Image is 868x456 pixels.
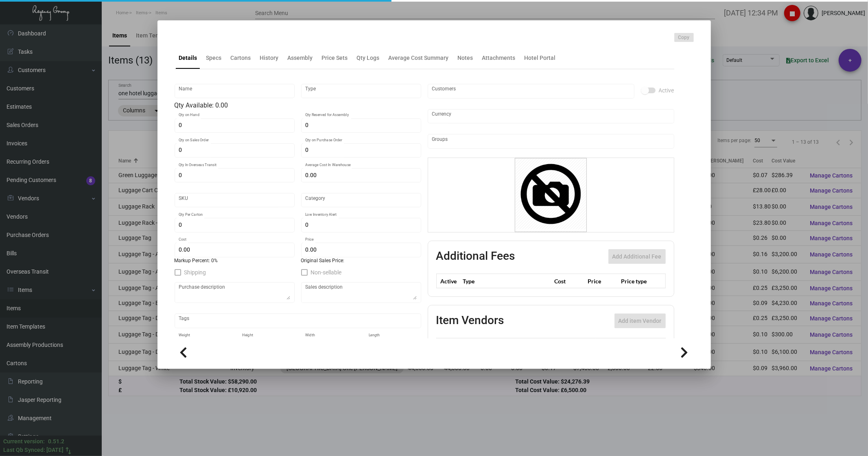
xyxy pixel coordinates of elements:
span: Shipping [184,267,206,277]
div: Last Qb Synced: [DATE] [3,446,63,454]
div: Assembly [288,54,313,62]
h2: Additional Fees [436,249,515,264]
div: 0.51.2 [48,437,64,446]
th: Preffered [436,338,471,353]
div: Details [179,54,197,62]
div: Notes [458,54,473,62]
th: Active [436,274,461,288]
span: Add Additional Fee [612,253,662,260]
input: Add new.. [432,88,630,94]
div: History [260,54,279,62]
div: Qty Available: 0.00 [175,101,421,110]
span: Add item Vendor [619,318,662,324]
th: Cost [552,274,586,288]
th: Vendor [471,338,596,353]
span: Non-sellable [311,267,342,277]
div: Hotel Portal [525,54,556,62]
input: Add new.. [432,138,670,145]
div: Average Cost Summary [389,54,449,62]
div: Price Sets [322,54,348,62]
button: Add Additional Fee [608,249,666,264]
h2: Item Vendors [436,313,504,328]
span: Active [659,85,674,95]
span: Copy [678,34,690,41]
div: Qty Logs [357,54,380,62]
th: Price [586,274,619,288]
th: SKU [596,338,665,353]
th: Price type [619,274,656,288]
button: Copy [674,33,694,42]
div: Attachments [482,54,516,62]
div: Specs [206,54,222,62]
th: Type [461,274,552,288]
div: Current version: [3,437,45,446]
div: Cartons [231,54,251,62]
button: Add item Vendor [614,313,666,328]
